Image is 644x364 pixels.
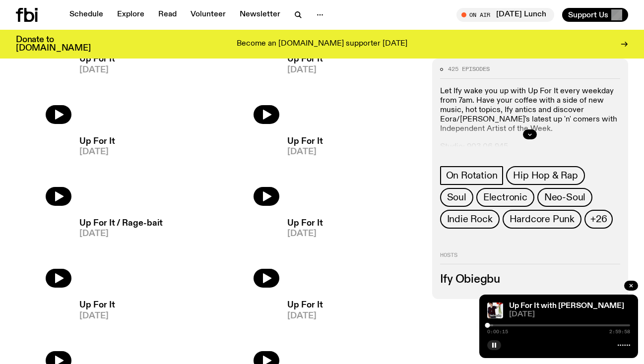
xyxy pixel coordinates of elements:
[447,213,493,224] span: Indie Rock
[79,66,115,74] span: [DATE]
[456,8,554,22] button: On Air[DATE] Lunch
[447,191,466,202] span: Soul
[79,219,163,228] h3: Up For It / Rage-bait
[584,209,613,228] button: +26
[152,8,183,22] a: Read
[590,213,607,224] span: +26
[237,40,407,49] p: Become an [DOMAIN_NAME] supporter [DATE]
[79,312,115,320] span: [DATE]
[440,187,473,206] a: Soul
[287,312,323,320] span: [DATE]
[287,55,323,63] h3: Up For It
[503,209,581,228] a: Hardcore Punk
[568,10,608,19] span: Support Us
[513,170,578,181] span: Hip Hop & Rap
[544,191,585,202] span: Neo-Soul
[79,301,115,309] h3: Up For It
[440,86,620,134] p: Let Ify wake you up with Up For It every weekday from 7am. Have your coffee with a side of new mu...
[483,191,527,202] span: Electronic
[476,187,534,206] a: Electronic
[279,137,323,206] a: Up For It[DATE]
[287,219,323,228] h3: Up For It
[287,301,323,309] h3: Up For It
[287,230,323,238] span: [DATE]
[16,36,91,53] h3: Donate to [DOMAIN_NAME]
[79,55,115,63] h3: Up For It
[111,8,150,22] a: Explore
[487,329,508,334] span: 0:00:15
[562,8,628,22] button: Support Us
[185,8,232,22] a: Volunteer
[448,66,490,72] span: 425 episodes
[79,137,115,146] h3: Up For It
[287,148,323,156] span: [DATE]
[509,302,624,310] a: Up For It with [PERSON_NAME]
[446,170,498,181] span: On Rotation
[79,230,163,238] span: [DATE]
[287,66,323,74] span: [DATE]
[510,213,575,224] span: Hardcore Punk
[440,209,500,228] a: Indie Rock
[279,55,323,124] a: Up For It[DATE]
[440,252,620,264] h2: Hosts
[79,148,115,156] span: [DATE]
[71,219,163,288] a: Up For It / Rage-bait[DATE]
[71,55,115,124] a: Up For It[DATE]
[287,137,323,146] h3: Up For It
[506,166,584,184] a: Hip Hop & Rap
[537,187,592,206] a: Neo-Soul
[64,8,109,22] a: Schedule
[440,274,620,285] h3: Ify Obiegbu
[234,8,286,22] a: Newsletter
[509,311,630,318] span: [DATE]
[440,166,504,184] a: On Rotation
[71,137,115,206] a: Up For It[DATE]
[279,219,323,288] a: Up For It[DATE]
[609,329,630,334] span: 2:59:58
